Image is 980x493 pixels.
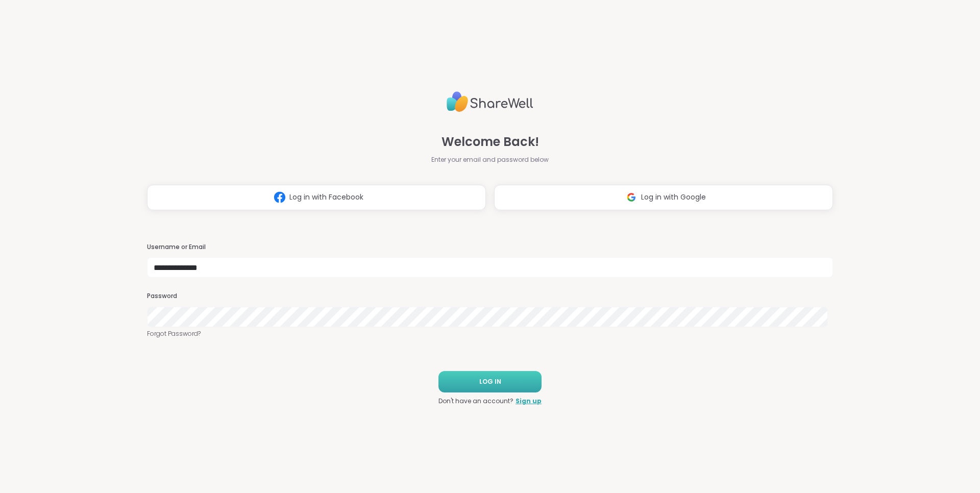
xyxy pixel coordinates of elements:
[147,292,833,301] h3: Password
[447,87,533,116] img: ShareWell Logo
[438,397,513,406] span: Don't have an account?
[147,185,486,210] button: Log in with Facebook
[438,371,542,392] button: LOG IN
[479,377,501,386] span: LOG IN
[641,192,706,203] span: Log in with Google
[494,185,833,210] button: Log in with Google
[289,192,363,203] span: Log in with Facebook
[147,329,833,338] a: Forgot Password?
[270,188,289,207] img: ShareWell Logomark
[147,243,833,252] h3: Username or Email
[442,133,539,151] span: Welcome Back!
[622,188,641,207] img: ShareWell Logomark
[431,155,549,164] span: Enter your email and password below
[516,397,542,406] a: Sign up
